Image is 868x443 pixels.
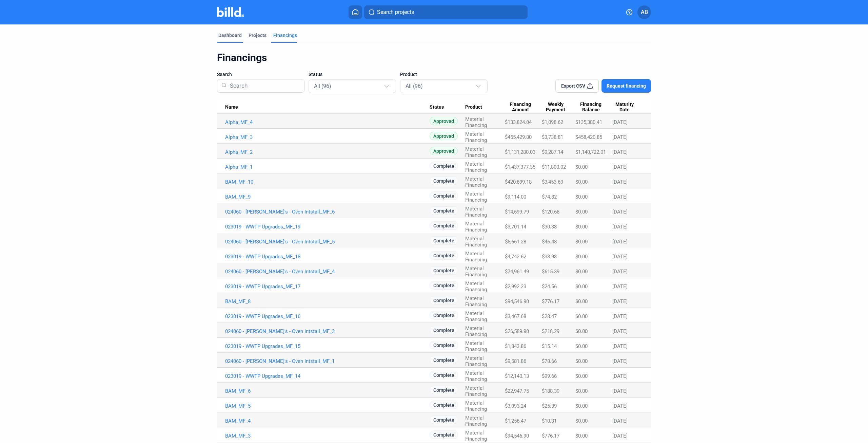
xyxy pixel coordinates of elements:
span: [DATE] [612,239,628,245]
span: Material Financing [465,325,487,337]
span: $458,420.85 [575,134,602,140]
span: Financing Balance [575,101,606,113]
div: Financing Balance [575,101,612,113]
span: Material Financing [465,161,487,173]
span: [DATE] [612,373,628,379]
a: Alpha_MF_4 [225,119,430,125]
span: $0.00 [575,373,588,379]
span: $615.39 [542,269,559,275]
span: Material Financing [465,355,487,367]
div: Dashboard [218,32,242,39]
span: Material Financing [465,206,487,218]
button: AB [637,5,651,19]
span: $14,699.79 [505,209,529,215]
span: $0.00 [575,283,588,290]
span: $0.00 [575,388,588,394]
span: Material Financing [465,131,487,143]
span: Status [430,104,444,110]
span: [DATE] [612,298,628,304]
span: Financing Amount [505,101,536,113]
span: $3,738.81 [542,134,563,140]
span: $1,437,377.35 [505,164,535,170]
a: BAM_MF_8 [225,298,430,304]
a: BAM_MF_4 [225,418,430,424]
span: Material Financing [465,236,487,248]
span: Search [217,71,232,78]
span: Complete [430,206,458,215]
div: Weekly Payment [542,101,575,113]
a: BAM_MF_6 [225,388,430,394]
span: Material Financing [465,191,487,203]
a: BAM_MF_5 [225,403,430,409]
span: [DATE] [612,179,628,185]
span: $1,843.86 [505,343,526,349]
span: Maturity Date [612,101,637,113]
button: Search projects [364,5,528,19]
a: 023019 - WWTP Upgrades_MF_14 [225,373,430,379]
span: Complete [430,356,458,364]
img: Billd Company Logo [217,7,244,17]
a: BAM_MF_9 [225,194,430,200]
span: Material Financing [465,221,487,233]
a: 024060 - [PERSON_NAME]'s - Oven Intstall_MF_3 [225,328,430,334]
span: $0.00 [575,433,588,439]
a: 024060 - [PERSON_NAME]'s - Oven Intstall_MF_4 [225,269,430,275]
span: Complete [430,311,458,319]
a: Alpha_MF_3 [225,134,430,140]
span: $420,699.18 [505,179,532,185]
span: $4,742.62 [505,254,526,260]
mat-select-trigger: All (96) [406,83,423,89]
span: $0.00 [575,194,588,200]
a: Alpha_MF_1 [225,164,430,170]
span: Material Financing [465,265,487,278]
span: $22,947.75 [505,388,529,394]
span: [DATE] [612,388,628,394]
span: Complete [430,177,458,185]
a: BAM_MF_3 [225,433,430,439]
span: Material Financing [465,340,487,352]
span: Complete [430,266,458,275]
span: $12,140.13 [505,373,529,379]
span: $0.00 [575,239,588,245]
span: Approved [430,117,458,125]
span: $0.00 [575,164,588,170]
span: Material Financing [465,146,487,158]
span: [DATE] [612,194,628,200]
span: Request financing [607,82,646,89]
span: $0.00 [575,313,588,319]
span: Material Financing [465,385,487,397]
span: Material Financing [465,251,487,263]
span: Product [465,104,482,110]
a: 023019 - WWTP Upgrades_MF_15 [225,343,430,349]
span: Complete [430,251,458,260]
span: $30.38 [542,224,557,230]
button: Request financing [601,79,651,93]
span: Export CSV [561,82,585,89]
span: $1,131,280.03 [505,149,535,155]
span: Complete [430,281,458,290]
span: Material Financing [465,415,487,427]
span: $94,546.90 [505,298,529,304]
span: [DATE] [612,313,628,319]
div: Financing Amount [505,101,542,113]
span: [DATE] [612,254,628,260]
div: Financings [217,51,651,64]
a: BAM_MF_10 [225,179,430,185]
span: [DATE] [612,209,628,215]
span: Approved [430,147,458,155]
span: [DATE] [612,149,628,155]
div: Financings [273,32,297,39]
span: Search projects [377,8,414,16]
span: $0.00 [575,269,588,275]
span: [DATE] [612,269,628,275]
span: $188.39 [542,388,559,394]
span: $2,992.23 [505,283,526,290]
a: 024060 - [PERSON_NAME]'s - Oven Intstall_MF_1 [225,358,430,364]
span: $26,589.90 [505,328,529,334]
mat-select-trigger: All (96) [314,83,331,89]
span: $0.00 [575,418,588,424]
span: Complete [430,326,458,334]
span: Material Financing [465,176,487,188]
span: AB [641,8,648,16]
span: [DATE] [612,164,628,170]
